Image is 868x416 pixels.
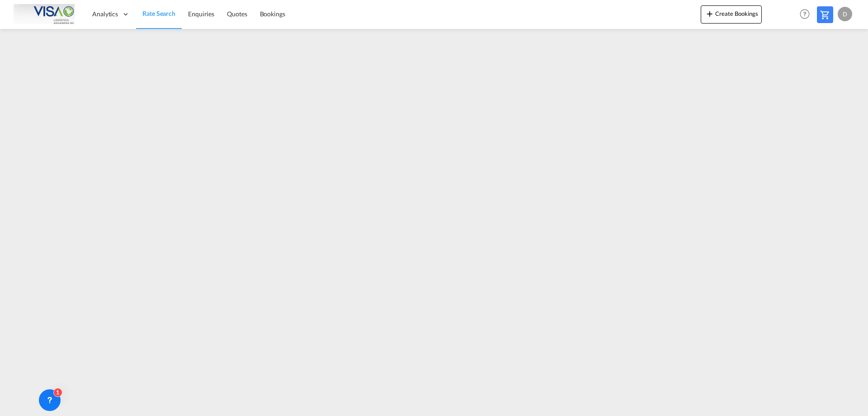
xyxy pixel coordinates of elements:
span: Enquiries [188,10,214,18]
div: D [838,7,852,21]
span: Help [797,6,812,22]
div: Help [797,6,817,23]
button: icon-plus 400-fgCreate Bookings [701,5,762,24]
img: 75ba8d60224411efaa0a674692624f7c.JPG [14,4,75,24]
span: Quotes [227,10,247,18]
span: Rate Search [142,10,175,17]
span: Analytics [92,10,118,19]
span: Bookings [260,10,285,18]
md-icon: icon-plus 400-fg [704,8,715,19]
